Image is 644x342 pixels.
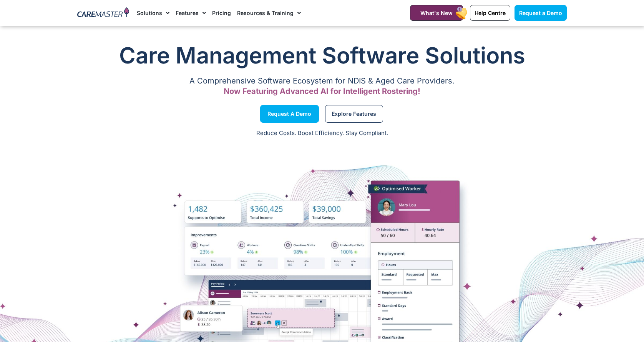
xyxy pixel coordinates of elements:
[267,112,311,116] span: Request a Demo
[332,112,376,116] span: Explore Features
[515,5,567,21] a: Request a Demo
[77,7,129,19] img: CareMaster Logo
[420,10,453,16] span: What's New
[475,10,506,16] span: Help Centre
[325,105,383,123] a: Explore Features
[77,40,567,71] h1: Care Management Software Solutions
[224,87,420,96] span: Now Featuring Advanced AI for Intelligent Rostering!
[519,10,562,16] span: Request a Demo
[5,129,639,138] p: Reduce Costs. Boost Efficiency. Stay Compliant.
[77,78,567,83] p: A Comprehensive Software Ecosystem for NDIS & Aged Care Providers.
[410,5,463,21] a: What's New
[260,105,319,123] a: Request a Demo
[470,5,510,21] a: Help Centre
